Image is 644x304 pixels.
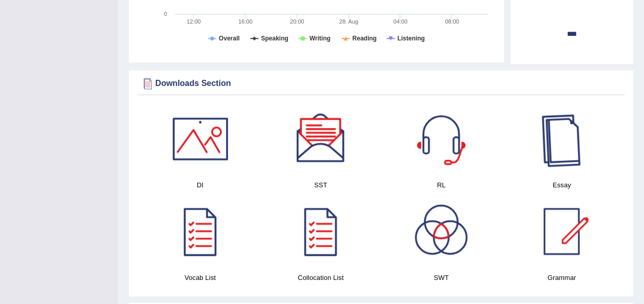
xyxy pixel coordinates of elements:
[140,76,622,91] div: Downloads Section
[309,35,330,42] tspan: Writing
[398,35,425,42] tspan: Listening
[352,35,377,42] tspan: Reading
[393,18,408,25] text: 04:00
[445,18,459,25] text: 08:00
[507,272,617,283] h4: Grammar
[164,11,167,17] text: 0
[145,180,255,190] h4: DI
[290,18,304,25] text: 20:00
[261,35,288,42] tspan: Speaking
[265,272,376,283] h4: Collocation List
[145,272,255,283] h4: Vocab List
[186,18,201,25] text: 12:00
[386,180,496,190] h4: RL
[566,12,577,50] b: -
[386,272,496,283] h4: SWT
[238,18,253,25] text: 16:00
[219,35,240,42] tspan: Overall
[507,180,617,190] h4: Essay
[339,18,358,25] tspan: 28. Aug
[265,180,376,190] h4: SST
